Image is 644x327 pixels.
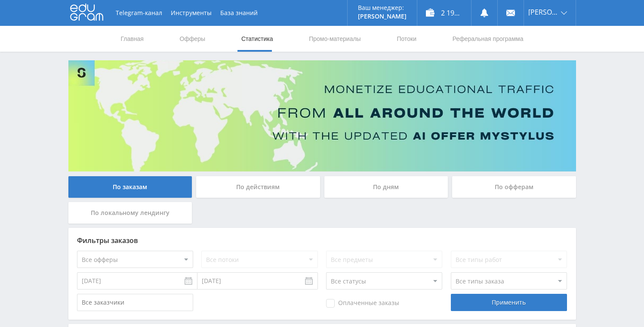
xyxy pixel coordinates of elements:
[358,4,407,11] p: Ваш менеджер:
[326,299,399,308] span: Оплаченные заказы
[528,9,558,16] span: [PERSON_NAME]
[324,176,448,198] div: По дням
[68,202,192,224] div: По локальному лендингу
[240,26,274,52] a: Статистика
[358,13,407,20] p: [PERSON_NAME]
[452,26,524,52] a: Реферальная программа
[68,176,192,198] div: По заказам
[68,60,576,171] img: Banner
[120,26,145,52] a: Главная
[77,237,567,244] div: Фильтры заказов
[77,294,193,311] input: Все заказчики
[308,26,361,52] a: Промо-материалы
[396,26,417,52] a: Потоки
[179,26,206,52] a: Офферы
[196,176,320,198] div: По действиям
[452,176,576,198] div: По офферам
[451,294,567,311] div: Применить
